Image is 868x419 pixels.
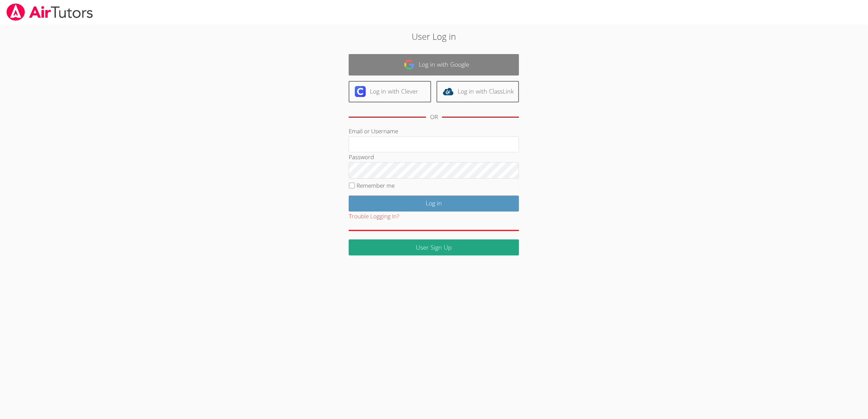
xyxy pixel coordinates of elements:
h2: User Log in [200,30,668,43]
div: OR [430,112,438,122]
a: Log in with Google [349,54,519,76]
a: Log in with Clever [349,81,431,102]
a: Log in with ClassLink [437,81,519,102]
img: google-logo-50288ca7cdecda66e5e0955fdab243c47b7ad437acaf1139b6f446037453330a.svg [404,59,415,70]
input: Log in [349,196,519,212]
button: Trouble Logging In? [349,212,399,221]
label: Email or Username [349,127,398,135]
a: User Sign Up [349,239,519,255]
label: Password [349,153,374,161]
label: Remember me [357,182,395,189]
img: classlink-logo-d6bb404cc1216ec64c9a2012d9dc4662098be43eaf13dc465df04b49fa7ab582.svg [443,86,454,97]
img: airtutors_banner-c4298cdbf04f3fff15de1276eac7730deb9818008684d7c2e4769d2f7ddbe033.png [6,3,94,21]
img: clever-logo-6eab21bc6e7a338710f1a6ff85c0baf02591cd810cc4098c63d3a4b26e2feb20.svg [355,86,366,97]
